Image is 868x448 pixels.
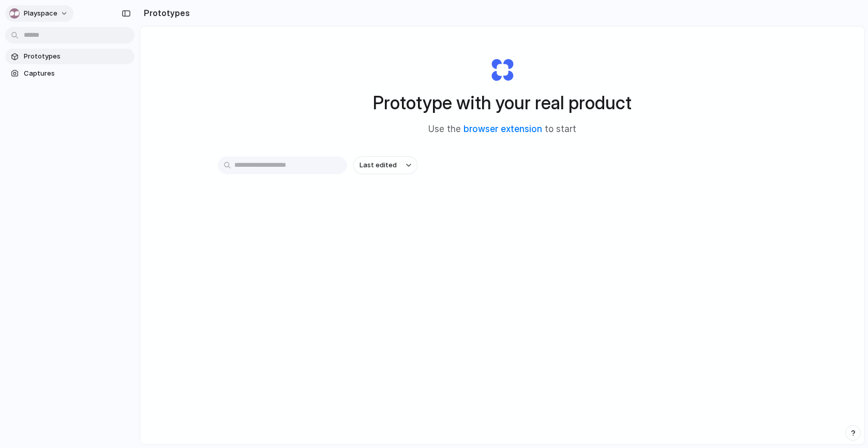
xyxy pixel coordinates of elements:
[5,66,134,81] a: Captures
[24,68,130,79] span: Captures
[353,156,417,174] button: Last edited
[428,123,576,136] span: Use the to start
[5,5,73,22] button: playspace
[24,51,130,62] span: Prototypes
[360,160,397,170] span: Last edited
[463,124,542,134] a: browser extension
[5,49,134,64] a: Prototypes
[140,7,190,19] h2: Prototypes
[24,8,57,19] span: playspace
[373,89,632,117] h1: Prototype with your real product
